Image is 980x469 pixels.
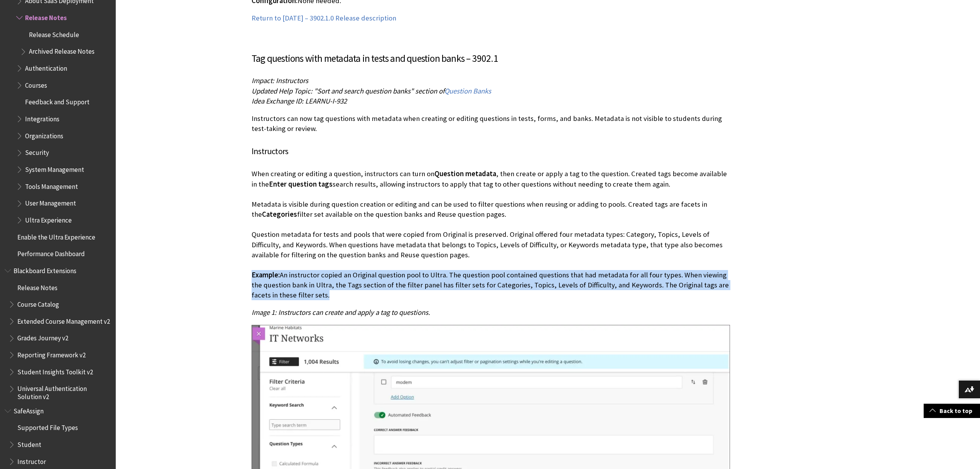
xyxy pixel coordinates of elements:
[252,97,347,105] span: Idea Exchange ID: LEARNU-I-932
[252,87,444,95] span: Updated Help Topic: "Sort and search question banks" section of
[25,180,78,190] span: Tools Management
[25,11,67,22] span: Release Notes
[25,214,72,224] span: Ultra Experience
[252,169,730,300] p: When creating or editing a question, instructors can turn on , then create or apply a tag to the ...
[434,169,496,178] span: Question metadata
[924,404,980,418] a: Back to top
[29,28,79,39] span: Release Schedule
[252,14,396,23] a: Return to [DATE] – 3902.1.0 Release description
[252,114,730,134] p: Instructors can now tag questions with metadata when creating or editing questions in tests, form...
[14,264,76,275] span: Blackboard Extensions
[17,382,110,401] span: Universal Authentication Solution v2
[252,308,430,317] span: Image 1: Instructors can create and apply a tag to questions.
[252,145,730,158] h4: Instructors
[17,455,46,466] span: Instructor
[17,348,86,359] span: Reporting Framework v2
[25,197,76,207] span: User Management
[17,332,68,342] span: Grades Journey v2
[252,270,280,279] span: Example:
[252,52,498,65] span: Tag questions with metadata in tests and question banks – 3902.1
[25,129,63,140] span: Organizations
[25,96,90,106] span: Feedback and Support
[25,79,47,89] span: Courses
[269,180,333,189] span: Enter question tags
[262,210,297,219] span: Categories
[25,112,59,123] span: Integrations
[17,281,57,292] span: Release Notes
[5,264,111,401] nav: Book outline for Blackboard Extensions
[17,438,41,449] span: Student
[17,231,95,241] span: Enable the Ultra Experience
[25,62,67,72] span: Authentication
[17,365,93,376] span: Student Insights Toolkit v2
[17,247,85,258] span: Performance Dashboard
[25,163,84,173] span: System Management
[29,45,95,56] span: Archived Release Notes
[25,146,49,157] span: Security
[252,76,308,85] span: Impact: Instructors
[14,404,44,415] span: SafeAssign
[17,315,110,325] span: Extended Course Management v2
[17,298,59,308] span: Course Catalog
[17,421,78,432] span: Supported File Types
[444,87,491,96] a: Question Banks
